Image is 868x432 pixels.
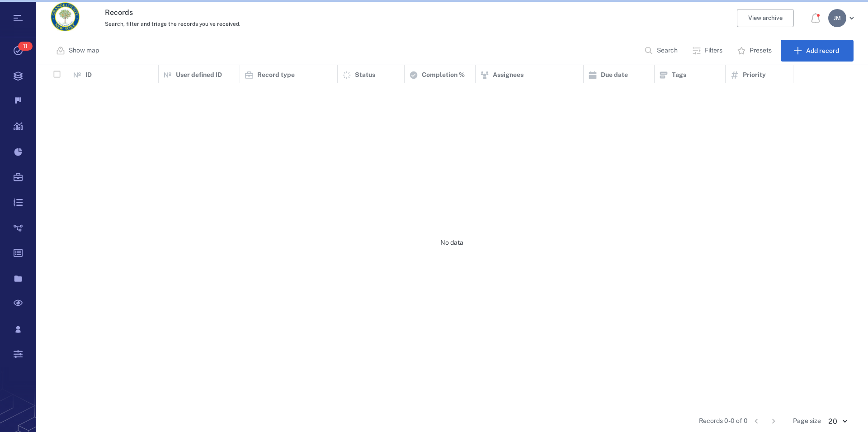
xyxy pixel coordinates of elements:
[51,2,80,31] img: Orange County Planning Department logo
[737,9,794,27] button: View archive
[105,7,598,18] h3: Records
[51,40,106,62] button: Show map
[687,40,730,62] button: Filters
[422,71,465,80] p: Completion %
[176,71,222,80] p: User defined ID
[69,46,99,55] p: Show map
[601,71,628,80] p: Due date
[743,71,766,80] p: Priority
[705,46,722,55] p: Filters
[731,40,779,62] button: Presets
[36,83,868,403] div: No data
[355,71,375,80] p: Status
[18,42,33,51] span: 11
[639,40,685,62] button: Search
[657,46,678,55] p: Search
[51,2,80,34] a: Go home
[699,417,748,426] span: Records 0-0 of 0
[748,414,782,428] nav: pagination navigation
[257,71,295,80] p: Record type
[750,46,772,55] p: Presets
[793,417,821,426] span: Page size
[828,9,846,27] div: J M
[105,21,241,27] span: Search, filter and triage the records you've received.
[828,9,857,27] button: JM
[672,71,686,80] p: Tags
[781,40,854,62] button: Add record
[85,71,92,80] p: ID
[821,416,854,427] div: 20
[493,71,524,80] p: Assignees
